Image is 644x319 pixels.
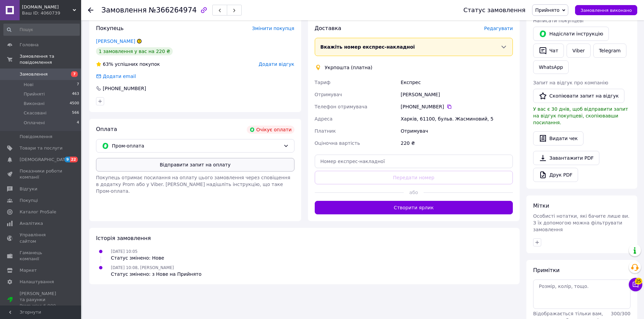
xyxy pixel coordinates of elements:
div: Отримувач [399,125,514,137]
a: Viber [567,44,590,58]
span: Каталог ProSale [20,209,56,215]
button: Чат [533,44,564,58]
div: Статус змінено: з Нове на Прийнято [111,271,201,277]
span: Замовлення [20,71,48,77]
span: Оплата [96,126,117,132]
span: Маркет [20,267,37,273]
a: WhatsApp [533,60,569,74]
span: Тариф [315,80,331,85]
span: Історія замовлення [96,235,151,241]
span: Оплачені [24,120,45,126]
span: Запит на відгук про компанію [533,80,608,85]
div: Експрес [399,76,514,88]
div: успішних покупок [96,61,160,68]
span: [DATE] 10:08, [PERSON_NAME] [111,265,174,270]
a: Друк PDF [533,168,578,182]
span: Адреса [315,116,333,122]
span: 25 [635,278,642,285]
span: Покупець отримає посилання на оплату цього замовлення через сповіщення в додатку Prom або у Viber... [96,175,290,194]
span: 463 [72,91,79,97]
span: Виконані [24,101,45,107]
span: Товари та послуги [20,145,63,151]
div: [PHONE_NUMBER] [102,85,147,92]
span: BigSmile.UA [22,4,73,10]
div: 220 ₴ [399,137,514,149]
a: Завантажити PDF [533,151,599,165]
span: Скасовані [24,110,47,116]
div: Додати email [102,73,137,80]
span: Телефон отримувача [315,104,367,109]
button: Видати чек [533,131,583,145]
span: Вкажіть номер експрес-накладної [320,44,415,50]
div: Ваш ID: 4060739 [22,10,81,16]
span: Мітки [533,203,549,209]
span: Управління сайтом [20,232,63,244]
span: [PERSON_NAME] та рахунки [20,291,63,309]
a: Telegram [593,44,626,58]
span: Замовлення [101,6,147,14]
div: Prom мікс 6 000 [20,303,63,309]
span: Примітки [533,267,559,273]
span: Головна [20,42,39,48]
span: Аналітика [20,220,43,227]
button: Відправити запит на оплату [96,158,294,171]
span: Налаштування [20,279,54,285]
span: У вас є 30 днів, щоб відправити запит на відгук покупцеві, скопіювавши посилання. [533,106,628,125]
span: [DATE] 10:05 [111,249,138,254]
div: Додати email [95,73,137,80]
span: Отримувач [315,92,342,97]
div: Повернутися назад [88,7,93,14]
span: Оціночна вартість [315,140,360,146]
div: Очікує оплати [247,126,294,134]
span: 63% [103,61,113,67]
div: Статус змінено: Нове [111,255,164,261]
span: Написати покупцеві [533,18,583,23]
div: 1 замовлення у вас на 220 ₴ [96,47,173,55]
span: [DEMOGRAPHIC_DATA] [20,157,70,163]
input: Номер експрес-накладної [315,155,513,168]
span: 7 [77,82,79,88]
span: 566 [72,110,79,116]
div: Статус замовлення [463,7,526,14]
span: Додати відгук [259,61,294,67]
span: Гаманець компанії [20,250,63,262]
span: Замовлення та повідомлення [20,53,81,65]
span: №366264974 [149,6,197,14]
span: Редагувати [484,26,513,31]
div: Харків, 61100, бульв. Жасминовий, 5 [399,113,514,125]
span: Покупці [20,197,38,204]
span: Змінити покупця [252,26,294,31]
span: Пром-оплата [112,142,281,150]
button: Чат з покупцем25 [629,278,642,291]
span: Доставка [315,25,341,31]
span: 300 / 300 [611,311,630,316]
input: Пошук [3,24,80,36]
button: Замовлення виконано [575,5,637,15]
span: Особисті нотатки, які бачите лише ви. З їх допомогою можна фільтрувати замовлення [533,213,629,232]
button: Надіслати інструкцію [533,27,609,41]
button: Скопіювати запит на відгук [533,89,624,103]
button: Створити ярлик [315,201,513,214]
span: Замовлення виконано [580,8,632,13]
span: Прийняті [24,91,45,97]
div: [PERSON_NAME] [399,88,514,101]
div: Укрпошта (платна) [323,64,374,71]
span: 4500 [70,101,79,107]
span: Прийнято [535,7,559,13]
span: Повідомлення [20,134,52,140]
span: 22 [70,157,78,162]
span: Нові [24,82,33,88]
span: 7 [71,71,78,77]
span: або [404,189,424,196]
span: Платник [315,128,336,134]
span: Відгуки [20,186,37,192]
span: Показники роботи компанії [20,168,63,180]
span: 4 [77,120,79,126]
div: [PHONE_NUMBER] [401,103,513,110]
span: Покупець [96,25,124,31]
span: 9 [65,157,70,162]
a: [PERSON_NAME] [96,38,135,44]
